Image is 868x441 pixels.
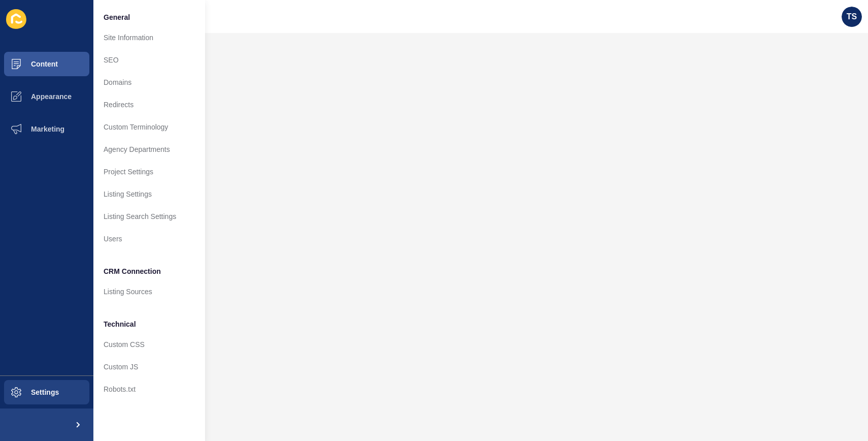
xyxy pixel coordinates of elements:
a: SEO [93,49,205,71]
a: Robots.txt [93,378,205,400]
a: Domains [93,71,205,93]
a: Custom CSS [93,333,205,356]
a: Listing Sources [93,280,205,303]
span: Technical [104,319,136,329]
a: Project Settings [93,161,205,183]
a: Listing Settings [93,183,205,205]
a: Agency Departments [93,138,205,161]
a: Site Information [93,26,205,49]
a: Custom Terminology [93,116,205,138]
a: Listing Search Settings [93,205,205,228]
a: Redirects [93,93,205,116]
a: Custom JS [93,356,205,378]
span: TS [847,12,857,22]
span: CRM Connection [104,266,161,276]
a: Users [93,228,205,250]
span: General [104,12,130,22]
